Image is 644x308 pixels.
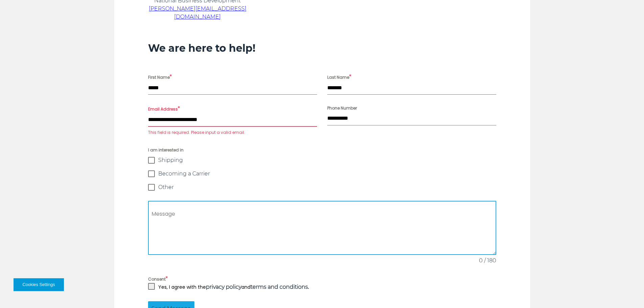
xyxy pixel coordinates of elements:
[251,284,308,290] a: terms and conditions
[158,184,174,191] span: Other
[148,42,496,55] h3: We are here to help!
[148,128,317,137] span: This field is required. Please input a valid email.
[148,184,496,191] label: Other
[479,257,496,265] span: 0 / 180
[149,5,246,20] a: [PERSON_NAME][EMAIL_ADDRESS][DOMAIN_NAME]
[148,170,496,177] label: Becoming a Carrier
[206,284,241,290] a: privacy policy
[251,284,309,290] strong: .
[148,147,496,153] span: I am interested in
[158,157,183,164] span: Shipping
[158,283,309,291] p: Yes, I agree with the and
[14,278,64,291] button: Cookies Settings
[158,170,210,177] span: Becoming a Carrier
[148,275,496,283] label: Consent
[148,157,496,164] label: Shipping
